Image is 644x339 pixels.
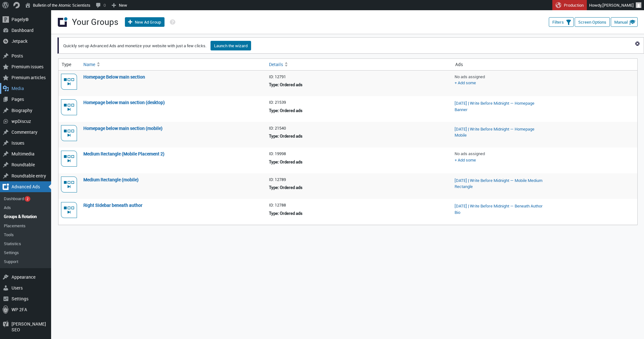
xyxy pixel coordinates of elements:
a: + Add some [455,80,476,86]
img: Ordered ads [61,177,77,192]
h1: Your Groups [72,16,119,27]
a: [DATE] | Write Before Midnight — Homepage Mobile [455,126,534,138]
strong: Type: Ordered ads [269,82,303,87]
button: Screen Options [575,17,610,27]
li: ID: 21539 [269,99,449,106]
td: No ads assigned [452,147,638,173]
li: ID: 19998 [269,151,449,157]
a: Medium Rectangle (mobile) [83,177,139,183]
p: Quickly set up Advanced Ads and monetize your website with just a few clicks. [63,40,632,51]
a: Name Sort ascending. [81,59,266,70]
a: Homepage below main section (desktop) [83,99,165,105]
a: + Add some [455,157,476,163]
a: Details Sort ascending. [266,59,452,70]
strong: Type: Ordered ads [269,159,303,165]
a: Launch the wizard [211,41,251,50]
strong: Type: Ordered ads [269,108,303,113]
a: Manual [611,17,638,27]
strong: Type: Ordered ads [269,133,303,139]
a: [DATE] | Write Before Midnight — Beneath Author Bio [455,203,543,215]
a: [DATE] | Write Before Midnight — Mobile Medium Rectangle [455,177,542,190]
th: Type [58,59,81,71]
img: Ordered ads [61,99,77,115]
th: Ads [452,59,638,71]
a: Right Sidebar beneath author [83,202,142,208]
span: [PERSON_NAME] [602,2,634,8]
img: Ordered ads [61,74,77,90]
img: Ordered ads [61,151,77,167]
strong: Type: Ordered ads [269,185,303,190]
button: Filters [549,17,574,27]
span: Details [269,61,283,68]
span: 2 [27,196,28,201]
td: No ads assigned [452,70,638,96]
li: ID: 21540 [269,125,449,132]
a: Homepage Below main section [83,74,145,80]
li: ID: 12791 [269,74,449,80]
li: ID: 12789 [269,177,449,183]
a: Medium Rectangle (Mobile Placement 2) [83,151,165,157]
a: New Ad Group [125,17,165,27]
img: Ordered ads [61,202,77,218]
strong: Type: Ordered ads [269,210,303,216]
img: Ordered ads [61,125,77,141]
li: ID: 12788 [269,202,449,208]
a: Homepage below main section (mobile) [83,125,163,131]
span: Name [83,61,95,68]
a: [DATE] | Write Before Midnight — Homepage Banner [455,100,534,112]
